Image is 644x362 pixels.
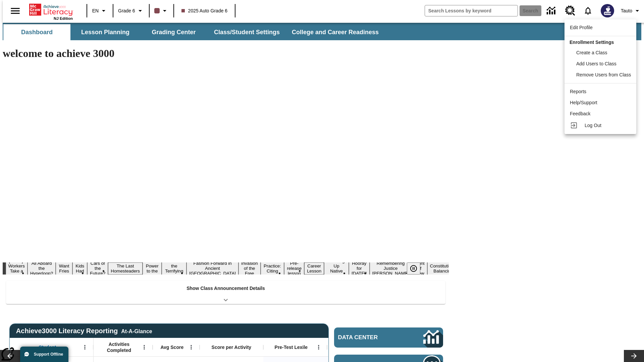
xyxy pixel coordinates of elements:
span: Create a Class [576,50,607,55]
span: Edit Profile [570,25,593,30]
span: Help/Support [570,100,597,105]
span: Reports [570,89,586,94]
span: Log Out [585,123,601,128]
span: Add Users to Class [576,61,616,66]
span: Enrollment Settings [570,40,614,45]
span: Feedback [570,111,590,116]
span: Remove Users from Class [576,72,631,77]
